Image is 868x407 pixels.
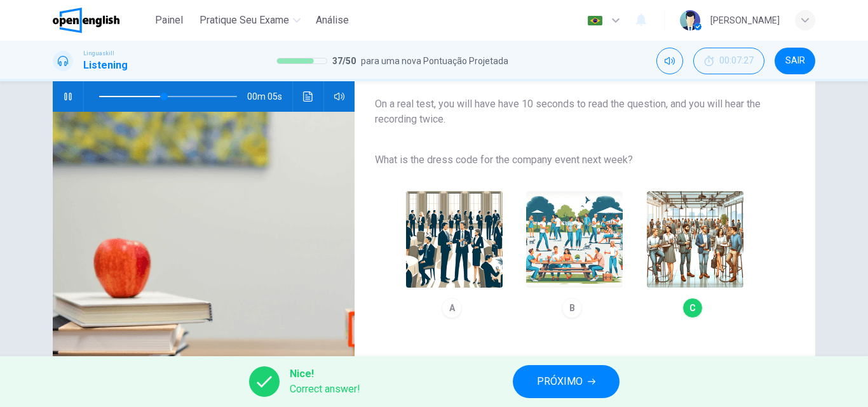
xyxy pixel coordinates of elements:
div: Esconder [693,48,764,74]
span: Linguaskill [83,49,114,58]
img: OpenEnglish logo [53,8,119,33]
span: Correct answer! [290,382,360,397]
div: [PERSON_NAME] [710,13,780,28]
span: 37 / 50 [332,53,356,69]
span: Pratique seu exame [200,13,289,28]
span: para uma nova Pontuação Projetada [361,53,508,69]
span: What is the dress code for the company event next week? [375,152,775,168]
button: Painel [149,9,189,32]
button: Clique para ver a transcrição do áudio [298,81,318,112]
span: On a real test, you will have have 10 seconds to read the question, and you will hear the recordi... [375,97,775,127]
span: PRÓXIMO [537,373,583,390]
button: PRÓXIMO [513,365,620,398]
button: 00:07:27 [693,48,764,74]
h1: Listening [83,58,128,73]
button: Pratique seu exame [194,9,306,32]
button: SAIR [775,48,815,74]
a: OpenEnglish logo [53,8,149,33]
span: SAIR [785,56,805,66]
button: Análise [311,9,354,32]
span: Análise [316,13,349,28]
span: Painel [155,13,183,28]
img: Profile picture [680,10,700,30]
span: 00:07:27 [719,56,754,66]
span: Nice! [290,366,360,382]
span: 00m 05s [247,81,292,112]
div: Silenciar [656,48,683,74]
img: pt [587,16,603,25]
